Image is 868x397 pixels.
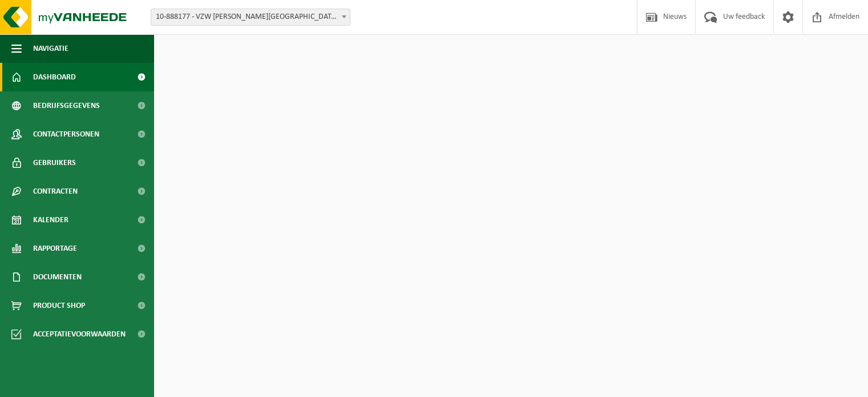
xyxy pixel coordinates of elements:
span: Dashboard [33,63,76,91]
span: Contracten [33,177,78,206]
span: Kalender [33,206,68,234]
span: Product Shop [33,291,85,320]
span: Gebruikers [33,149,76,177]
span: 10-888177 - VZW KAREL DE GOEDE OLVA STEENBRUGGE - ASSEBROEK [151,9,350,25]
span: Contactpersonen [33,120,99,149]
span: Rapportage [33,234,77,263]
span: Documenten [33,263,82,291]
span: 10-888177 - VZW KAREL DE GOEDE OLVA STEENBRUGGE - ASSEBROEK [151,9,350,26]
span: Acceptatievoorwaarden [33,320,126,348]
span: Bedrijfsgegevens [33,91,100,120]
span: Navigatie [33,34,68,63]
